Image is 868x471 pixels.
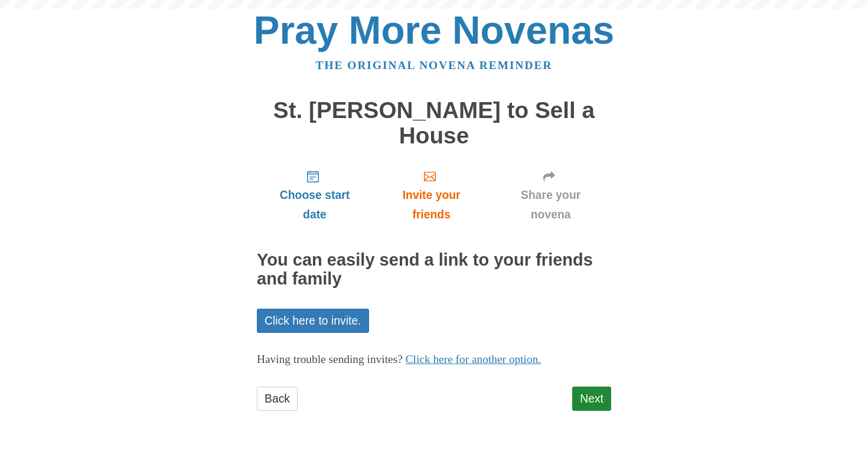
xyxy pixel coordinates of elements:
[269,185,361,224] span: Choose start date
[373,160,490,230] a: Invite your friends
[490,160,611,230] a: Share your novena
[257,309,369,333] a: Click here to invite.
[257,251,611,289] h2: You can easily send a link to your friends and family
[406,353,541,365] a: Click here for another option.
[257,387,298,411] a: Back
[316,59,553,71] a: The original novena reminder
[257,160,373,230] a: Choose start date
[257,353,403,365] span: Having trouble sending invites?
[384,185,478,224] span: Invite your friends
[502,185,599,224] span: Share your novena
[254,8,615,52] a: Pray More Novenas
[257,98,611,148] h1: St. [PERSON_NAME] to Sell a House
[572,387,611,411] a: Next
